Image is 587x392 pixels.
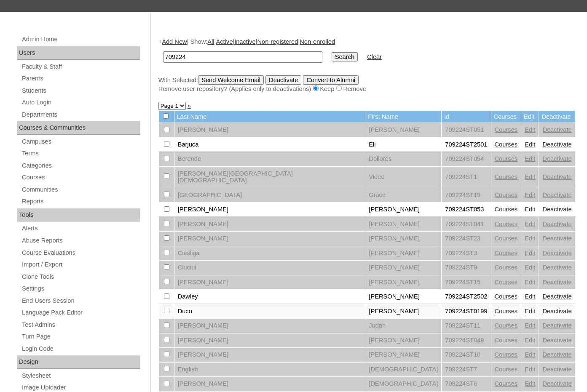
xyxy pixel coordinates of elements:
[174,377,365,391] td: [PERSON_NAME]
[365,217,441,232] td: [PERSON_NAME]
[174,232,365,246] td: [PERSON_NAME]
[542,380,571,387] a: Deactivate
[365,348,441,362] td: [PERSON_NAME]
[542,264,571,271] a: Deactivate
[367,53,382,60] a: Clear
[21,172,140,183] a: Courses
[21,136,140,147] a: Campuses
[539,111,575,123] td: Deactivate
[442,348,491,362] td: 709224ST10
[207,38,214,45] a: All
[442,111,491,123] td: Id
[491,111,521,123] td: Courses
[442,138,491,152] td: 709224ST2501
[21,235,140,246] a: Abuse Reports
[174,167,365,188] td: [PERSON_NAME][GEOGRAPHIC_DATA][DEMOGRAPHIC_DATA]
[525,337,535,344] a: Edit
[442,232,491,246] td: 709224ST23
[21,34,140,45] a: Admin Home
[525,380,535,387] a: Edit
[174,123,365,137] td: [PERSON_NAME]
[542,337,571,344] a: Deactivate
[365,275,441,290] td: [PERSON_NAME]
[21,148,140,159] a: Terms
[365,138,441,152] td: Eli
[495,337,518,344] a: Courses
[495,279,518,285] a: Courses
[174,203,365,217] td: [PERSON_NAME]
[365,363,441,377] td: [DEMOGRAPHIC_DATA]
[495,155,518,162] a: Courses
[21,283,140,294] a: Settings
[21,320,140,330] a: Test Admins
[174,217,365,232] td: [PERSON_NAME]
[521,111,539,123] td: Edit
[365,246,441,261] td: [PERSON_NAME]
[495,126,518,133] a: Courses
[300,38,335,45] a: Non-enrolled
[525,293,535,300] a: Edit
[21,259,140,270] a: Import / Export
[21,272,140,282] a: Clone Tools
[21,248,140,258] a: Course Evaluations
[542,173,571,180] a: Deactivate
[365,261,441,275] td: [PERSON_NAME]
[21,371,140,381] a: Stylesheet
[495,293,518,300] a: Courses
[174,333,365,348] td: [PERSON_NAME]
[542,141,571,148] a: Deactivate
[17,355,140,369] div: Design
[442,319,491,333] td: 709224ST11
[525,192,535,198] a: Edit
[525,173,535,180] a: Edit
[525,155,535,162] a: Edit
[542,250,571,256] a: Deactivate
[365,123,441,137] td: [PERSON_NAME]
[174,138,365,152] td: Barjuca
[442,363,491,377] td: 709224ST7
[365,377,441,391] td: [DEMOGRAPHIC_DATA]
[542,192,571,198] a: Deactivate
[21,196,140,207] a: Reports
[442,304,491,319] td: 709224ST0199
[365,152,441,166] td: Dollores
[495,366,518,373] a: Courses
[21,344,140,354] a: Login Code
[332,52,358,61] input: Search
[365,304,441,319] td: [PERSON_NAME]
[525,279,535,285] a: Edit
[495,221,518,227] a: Courses
[442,246,491,261] td: 709224ST3
[442,123,491,137] td: 709224ST051
[495,173,518,180] a: Courses
[174,261,365,275] td: Ciuciui
[365,319,441,333] td: Judah
[365,232,441,246] td: [PERSON_NAME]
[525,308,535,315] a: Edit
[525,264,535,271] a: Edit
[442,188,491,203] td: 709224ST19
[495,250,518,256] a: Courses
[188,102,191,109] a: »
[442,377,491,391] td: 709224ST6
[174,304,365,319] td: Duco
[542,221,571,227] a: Deactivate
[442,217,491,232] td: 709224ST041
[234,38,256,45] a: Inactive
[257,38,298,45] a: Non-registered
[542,235,571,242] a: Deactivate
[525,141,535,148] a: Edit
[495,322,518,329] a: Courses
[174,246,365,261] td: Ciesliga
[442,333,491,348] td: 709224ST049
[21,109,140,120] a: Departments
[542,366,571,373] a: Deactivate
[525,126,535,133] a: Edit
[442,167,491,188] td: 709224ST1
[216,38,233,45] a: Active
[21,296,140,306] a: End Users Session
[542,155,571,162] a: Deactivate
[495,264,518,271] a: Courses
[174,290,365,304] td: Dawley
[525,206,535,213] a: Edit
